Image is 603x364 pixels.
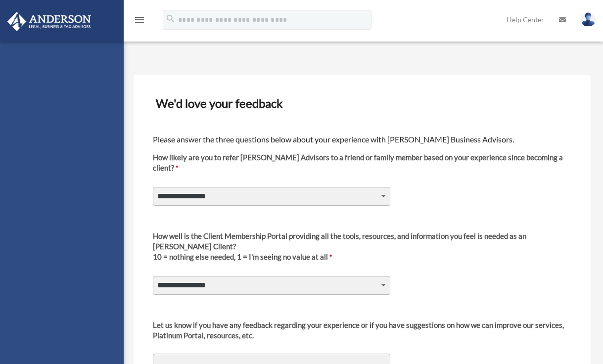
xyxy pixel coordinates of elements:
[153,134,571,145] h4: Please answer the three questions below about your experience with [PERSON_NAME] Business Advisors.
[134,17,145,26] a: menu
[153,231,571,270] label: 10 = nothing else needed, 1 = I'm seeing no value at all
[4,12,94,31] img: Anderson Advisors Platinum Portal
[152,93,572,114] h3: We'd love your feedback
[165,13,176,24] i: search
[153,231,571,252] div: How well is the Client Membership Portal providing all the tools, resources, and information you ...
[581,12,596,27] img: User Pic
[134,14,145,26] i: menu
[153,152,571,181] label: How likely are you to refer [PERSON_NAME] Advisors to a friend or family member based on your exp...
[153,320,571,341] div: Let us know if you have any feedback regarding your experience or if you have suggestions on how ...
